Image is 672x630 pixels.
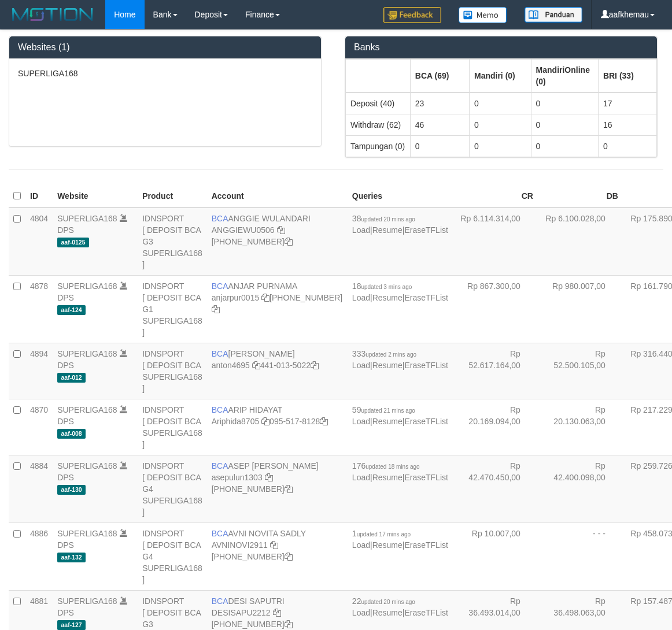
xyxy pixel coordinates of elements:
[372,473,403,482] a: Resume
[212,608,271,617] a: DESISAPU2212
[598,92,656,114] td: 17
[212,349,228,358] span: BCA
[352,540,370,550] a: Load
[138,455,207,522] td: IDNSPORT [ DEPOSIT BCA G4 SUPERLIGA168 ]
[404,225,448,235] a: EraseTFList
[352,596,415,606] span: 22
[538,455,623,522] td: Rp 42.400.098,00
[346,59,411,92] th: Group: activate to sort column ascending
[25,207,53,276] td: 4804
[212,461,228,470] span: BCA
[212,214,228,223] span: BCA
[361,407,415,414] span: updated 21 mins ago
[453,207,538,276] td: Rp 6.114.314,00
[352,349,448,370] span: | |
[352,417,370,426] a: Load
[404,417,448,426] a: EraseTFList
[352,473,370,482] a: Load
[207,455,348,522] td: ASEP [PERSON_NAME] [PHONE_NUMBER]
[25,455,53,522] td: 4884
[207,343,348,399] td: [PERSON_NAME] 441-013-5022
[57,553,86,562] span: aaf-132
[352,281,448,302] span: | |
[404,473,448,482] a: EraseTFList
[372,293,403,302] a: Resume
[352,225,370,235] a: Load
[53,522,138,590] td: DPS
[352,349,416,358] span: 333
[365,464,419,470] span: updated 18 mins ago
[598,135,656,157] td: 0
[25,343,53,399] td: 4894
[357,531,411,538] span: updated 17 mins ago
[252,361,260,370] a: Copy anton4695 to clipboard
[207,207,348,276] td: ANGGIE WULANDARI [PHONE_NUMBER]
[352,461,420,470] span: 176
[138,343,207,399] td: IDNSPORT [ DEPOSIT BCA SUPERLIGA168 ]
[531,135,598,157] td: 0
[207,275,348,343] td: ANJAR PURNAMA [PHONE_NUMBER]
[453,455,538,522] td: Rp 42.470.450,00
[25,522,53,590] td: 4886
[53,399,138,455] td: DPS
[25,399,53,455] td: 4870
[18,42,312,53] h3: Websites (1)
[53,207,138,276] td: DPS
[138,522,207,590] td: IDNSPORT [ DEPOSIT BCA G4 SUPERLIGA168 ]
[138,185,207,207] th: Product
[53,343,138,399] td: DPS
[352,405,415,414] span: 59
[598,59,656,92] th: Group: activate to sort column ascending
[53,185,138,207] th: Website
[352,461,448,482] span: | |
[212,405,228,414] span: BCA
[453,343,538,399] td: Rp 52.617.164,00
[372,225,403,235] a: Resume
[57,373,86,383] span: aaf-012
[410,114,469,135] td: 46
[538,522,623,590] td: - - -
[348,185,453,207] th: Queries
[273,608,281,617] a: Copy DESISAPU2212 to clipboard
[352,293,370,302] a: Load
[57,461,117,470] a: SUPERLIGA168
[57,485,86,495] span: aaf-130
[311,361,319,370] a: Copy 4410135022 to clipboard
[346,92,411,114] td: Deposit (40)
[404,540,448,550] a: EraseTFList
[352,405,448,426] span: | |
[525,7,582,23] img: panduan.png
[285,237,293,246] a: Copy 4062213373 to clipboard
[57,238,89,247] span: aaf-0125
[57,405,117,414] a: SUPERLIGA168
[261,417,269,426] a: Copy Ariphida8705 to clipboard
[57,305,86,315] span: aaf-124
[207,522,348,590] td: AVNI NOVITA SADLY [PHONE_NUMBER]
[285,552,293,561] a: Copy 4062280135 to clipboard
[212,225,275,235] a: ANGGIEWU0506
[352,529,411,538] span: 1
[538,185,623,207] th: DB
[57,429,86,439] span: aaf-008
[53,455,138,522] td: DPS
[25,275,53,343] td: 4878
[261,293,269,302] a: Copy anjarpur0015 to clipboard
[212,596,228,606] span: BCA
[598,114,656,135] td: 16
[346,135,411,157] td: Tampungan (0)
[138,275,207,343] td: IDNSPORT [ DEPOSIT BCA G1 SUPERLIGA168 ]
[57,214,117,223] a: SUPERLIGA168
[352,608,370,617] a: Load
[9,6,97,23] img: MOTION_logo.png
[538,275,623,343] td: Rp 980.007,00
[320,417,328,426] a: Copy 0955178128 to clipboard
[453,522,538,590] td: Rp 10.007,00
[57,349,117,358] a: SUPERLIGA168
[212,529,228,538] span: BCA
[270,540,278,550] a: Copy AVNINOVI2911 to clipboard
[352,361,370,370] a: Load
[361,216,415,223] span: updated 20 mins ago
[404,608,448,617] a: EraseTFList
[25,185,53,207] th: ID
[53,275,138,343] td: DPS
